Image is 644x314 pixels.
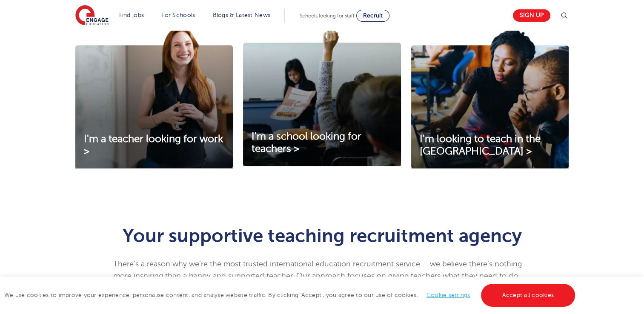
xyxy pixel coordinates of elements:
a: Blogs & Latest News [213,12,271,18]
a: Cookie settings [426,292,470,298]
a: Sign up [513,9,550,22]
span: I'm a teacher looking for work > [84,133,223,157]
img: I'm a school looking for teachers [243,26,401,166]
span: Schools looking for staff [300,13,355,19]
a: Recruit [356,10,389,22]
a: Accept all cookies [481,284,575,307]
span: I'm a school looking for teachers > [252,131,361,154]
a: I'm looking to teach in the [GEOGRAPHIC_DATA] > [411,133,569,158]
span: I'm looking to teach in the [GEOGRAPHIC_DATA] > [420,133,541,157]
a: Find jobs [119,12,144,18]
span: There’s a reason why we’re the most trusted international education recruitment service – we beli... [113,260,524,304]
img: Engage Education [75,5,109,26]
span: We use cookies to improve your experience, personalise content, and analyse website traffic. By c... [4,292,577,298]
img: I'm looking to teach in the UK [411,26,569,168]
span: Recruit [363,12,383,19]
a: I'm a school looking for teachers > [243,131,401,155]
h1: Your supportive teaching recruitment agency [113,226,531,245]
a: For Schools [161,12,195,18]
a: I'm a teacher looking for work > [75,133,233,158]
img: I'm a teacher looking for work [75,26,233,168]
